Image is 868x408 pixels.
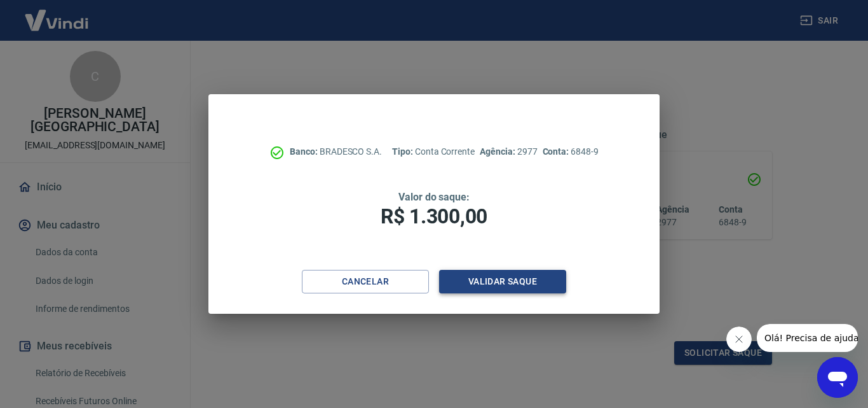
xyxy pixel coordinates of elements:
iframe: Mensagem da empresa [757,324,858,352]
span: Banco: [290,146,320,157]
span: Valor do saque: [398,191,470,203]
span: R$ 1.300,00 [381,204,487,229]
span: Agência: [480,146,517,157]
p: Conta Corrente [392,145,475,158]
span: Conta: [543,146,571,157]
iframe: Fechar mensagem [726,327,752,352]
span: Olá! Precisa de ajuda? [8,9,107,19]
p: 2977 [480,145,537,158]
p: 6848-9 [543,145,599,158]
p: BRADESCO S.A. [290,145,382,158]
button: Validar saque [439,270,566,293]
iframe: Botão para abrir a janela de mensagens [817,357,858,398]
button: Cancelar [302,270,429,293]
span: Tipo: [392,146,415,157]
